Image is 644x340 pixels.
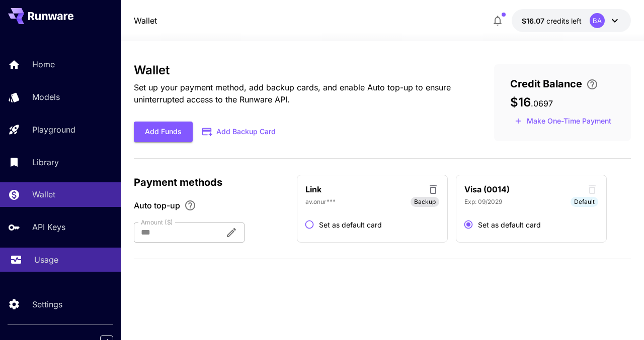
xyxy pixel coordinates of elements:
[193,122,286,142] button: Add Backup Card
[522,17,546,25] span: $16.07
[510,114,616,129] button: Make a one-time, non-recurring payment
[478,219,541,230] span: Set as default card
[134,199,180,211] span: Auto top-up
[305,183,321,195] p: Link
[134,15,157,27] a: Wallet
[571,197,598,206] span: Default
[464,197,502,206] p: Exp: 09/2029
[319,219,382,230] span: Set as default card
[590,13,605,28] div: BA
[134,63,462,77] h3: Wallet
[522,16,582,26] div: $16.0697
[134,175,285,190] p: Payment methods
[32,221,65,233] p: API Keys
[134,15,157,27] nav: breadcrumb
[32,91,60,103] p: Models
[134,81,462,105] p: Set up your payment method, add backup cards, and enable Auto top-up to ensure uninterrupted acce...
[134,122,193,142] button: Add Funds
[512,9,631,32] button: $16.0697BA
[510,76,582,91] span: Credit Balance
[531,98,553,108] span: . 0697
[32,124,75,136] p: Playground
[464,183,510,195] p: Visa (0014)
[32,298,62,310] p: Settings
[546,17,582,25] span: credits left
[414,197,436,206] span: Backup
[32,58,55,70] p: Home
[582,78,602,90] button: Enter your card details and choose an Auto top-up amount to avoid service interruptions. We'll au...
[180,199,200,211] button: Enable Auto top-up to ensure uninterrupted service. We'll automatically bill the chosen amount wh...
[141,218,173,226] label: Amount ($)
[34,254,58,266] p: Usage
[510,95,531,109] span: $16
[32,156,59,168] p: Library
[32,188,55,200] p: Wallet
